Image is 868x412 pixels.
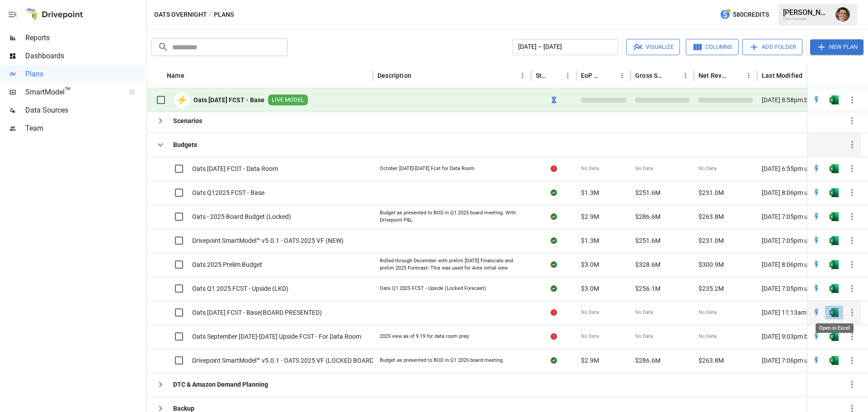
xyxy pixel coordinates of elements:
span: $263.8M [698,212,724,221]
div: EoP Cash [581,72,602,79]
button: New Plan [810,39,863,55]
button: Oats Overnight [154,9,207,20]
span: $2.9M [581,212,599,221]
button: Visualize [626,39,680,55]
button: Columns [686,39,739,55]
div: Open in Quick Edit [812,164,821,173]
span: No Data [581,309,599,316]
img: excel-icon.76473adf.svg [830,188,839,197]
div: Sync complete [551,356,557,365]
span: LIVE MODEL [268,96,308,104]
div: Rolled through December with prelim [DATE] Financials and prelim 2025 Forecast- This was used for... [380,257,524,271]
span: No Data [698,309,717,316]
img: quick-edit-flash.b8aec18c.svg [812,284,821,293]
span: ™ [65,85,71,97]
span: Oats 2025 Prelim Budget [192,260,262,269]
img: quick-edit-flash.b8aec18c.svg [812,260,821,269]
span: Data Sources [25,105,145,116]
img: quick-edit-flash.b8aec18c.svg [812,332,821,341]
div: ⚡ [174,92,190,108]
div: Open in Excel [830,260,839,269]
span: $251.6M [635,188,660,197]
div: Open in Quick Edit [812,188,821,197]
div: Sync complete [551,188,557,197]
div: Open in Quick Edit [812,356,821,365]
div: Preparing to sync. [552,95,557,104]
img: excel-icon.76473adf.svg [830,236,839,245]
span: Oats [DATE] FCST - Data Room [192,164,278,173]
button: Sort [412,69,425,82]
button: Add Folder [742,39,802,55]
span: No Data [581,333,599,340]
span: $2.9M [581,356,599,365]
span: Plans [25,69,145,80]
div: Open in Excel [830,212,839,221]
span: No Data [635,333,653,340]
span: Oats [DATE] FCST - Base(BOARD PRESENTED) [192,308,322,317]
div: Sync complete [551,212,557,221]
span: $1.3M [581,188,599,197]
img: quick-edit-flash.b8aec18c.svg [812,236,821,245]
div: Open in Quick Edit [812,284,821,293]
div: Sync complete [551,284,557,293]
span: 580 Credits [733,9,769,20]
button: Sort [603,69,616,82]
div: / [209,9,212,20]
button: Sort [730,69,742,82]
div: Open in Excel [830,308,839,317]
span: No Data [635,309,653,316]
span: $263.8M [698,356,724,365]
img: excel-icon.76473adf.svg [830,308,839,317]
span: Drivepoint SmartModel™ v5.0.1 - OATS 2025 VF (LOCKED BOARD BUDGET)) [192,356,404,365]
button: Sort [666,69,679,82]
div: Open in Quick Edit [812,332,821,341]
span: $286.6M [635,356,660,365]
b: Oats [DATE] FCST - Base [193,95,264,104]
button: EoP Cash column menu [616,69,628,82]
img: excel-icon.76473adf.svg [830,260,839,269]
div: Description [377,72,411,79]
div: Open in Excel [830,332,839,341]
img: quick-edit-flash.b8aec18c.svg [812,308,821,317]
span: $251.6M [635,236,660,245]
img: quick-edit-flash.b8aec18c.svg [812,212,821,221]
div: Open in Excel [830,284,839,293]
img: Ryan Zayas [835,7,850,22]
div: Open in Excel [830,164,839,173]
div: Budget as presented to BOD in Q1 2025 board meeting. With Drivepoint P&L [380,209,524,223]
span: Oats - 2025 Board Budget (Locked) [192,212,291,221]
button: Ryan Zayas [830,2,855,27]
b: Budgets [173,140,197,149]
img: excel-icon.76473adf.svg [830,164,839,173]
button: Description column menu [516,69,529,82]
span: Reports [25,33,145,43]
div: Open in Quick Edit [812,212,821,221]
div: Open in Excel [830,95,839,104]
span: $235.2M [698,284,724,293]
div: Open in Excel [830,356,839,365]
span: No Data [698,333,717,340]
div: Error during sync. [551,308,557,317]
span: $3.0M [581,284,599,293]
img: excel-icon.76473adf.svg [830,356,839,365]
span: $3.0M [581,260,599,269]
span: No Data [581,165,599,172]
button: 580Credits [716,6,773,23]
div: Gross Sales [635,72,665,79]
div: Sync complete [551,236,557,245]
img: quick-edit-flash.b8aec18c.svg [812,164,821,173]
img: excel-icon.76473adf.svg [830,332,839,341]
div: Open in Quick Edit [812,308,821,317]
div: Open in Excel [816,323,854,333]
img: quick-edit-flash.b8aec18c.svg [812,95,821,104]
div: Open in Quick Edit [812,260,821,269]
span: $231.0M [698,236,724,245]
div: Budget as presented to BOD in Q1 2025 board meeting [380,357,503,364]
div: Last Modified [762,72,802,79]
div: Name [167,72,184,79]
div: Status [536,72,548,79]
span: Dashboards [25,51,145,62]
img: excel-icon.76473adf.svg [830,284,839,293]
button: Net Revenue column menu [742,69,755,82]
